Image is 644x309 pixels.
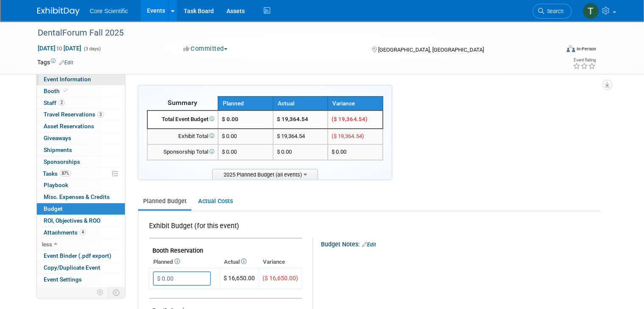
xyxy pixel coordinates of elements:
[224,275,255,281] span: $ 16,650.00
[43,170,71,177] span: Tasks
[37,74,125,85] a: Event Information
[44,88,69,94] span: Booth
[544,8,564,14] span: Search
[44,135,71,141] span: Giveaways
[59,60,73,66] a: Edit
[37,250,125,262] a: Event Binder (.pdf export)
[180,44,231,53] button: Committed
[193,193,238,209] a: Actual Costs
[321,238,600,249] div: Budget Notes:
[44,182,68,188] span: Playbook
[37,191,125,203] a: Misc. Expenses & Credits
[37,144,125,156] a: Shipments
[328,97,383,110] th: Variance
[44,76,91,83] span: Event Information
[44,205,63,212] span: Budget
[273,110,328,129] td: $ 19,364.54
[37,132,125,144] a: Giveaways
[567,45,575,52] img: Format-Inperson.png
[44,229,86,236] span: Attachments
[273,129,328,144] td: $ 19,364.54
[37,215,125,226] a: ROI, Objectives & ROO
[44,123,94,130] span: Asset Reservations
[80,229,86,235] span: 4
[533,4,572,19] a: Search
[37,109,125,120] a: Travel Reservations3
[151,116,214,124] div: Total Event Budget
[151,148,214,156] div: Sponsorship Total
[37,239,125,250] a: less
[37,262,125,273] a: Copy/Duplicate Event
[37,179,125,191] a: Playbook
[151,132,214,141] div: Exhibit Total
[83,46,101,52] span: (3 days)
[149,238,302,257] td: Booth Reservation
[90,8,128,14] span: Core Scientific
[37,168,125,179] a: Tasks87%
[149,256,220,268] th: Planned
[55,45,64,52] span: to
[44,264,100,271] span: Copy/Duplicate Event
[332,149,346,155] span: $ 0.00
[37,227,125,238] a: Attachments4
[168,99,197,107] span: Summary
[583,3,599,19] img: Thila Pathma
[42,241,52,248] span: less
[218,97,273,110] th: Planned
[37,58,73,66] td: Tags
[44,252,111,259] span: Event Binder (.pdf export)
[44,111,104,118] span: Travel Reservations
[273,144,328,160] td: $ 0.00
[576,46,596,52] div: In-Person
[573,58,596,62] div: Event Rating
[93,287,108,298] td: Personalize Event Tab Strip
[222,133,237,139] span: $ 0.00
[332,133,364,139] span: ($ 19,364.54)
[37,121,125,132] a: Asset Reservations
[222,116,238,122] span: $ 0.00
[263,275,298,281] span: ($ 16,650.00)
[273,97,328,110] th: Actual
[44,217,100,224] span: ROI, Objectives & ROO
[44,146,72,153] span: Shipments
[37,203,125,215] a: Budget
[44,276,82,283] span: Event Settings
[222,149,237,155] span: $ 0.00
[35,25,549,41] div: DentalForum Fall 2025
[37,44,82,52] span: [DATE] [DATE]
[64,88,68,93] i: Booth reservation complete
[149,221,299,235] div: Exhibit Budget (for this event)
[514,44,596,57] div: Event Format
[37,274,125,285] a: Event Settings
[37,86,125,97] a: Booth
[212,169,318,179] span: 2025 Planned Budget (all events)
[37,97,125,109] a: Staff2
[44,99,65,106] span: Staff
[108,287,125,298] td: Toggle Event Tabs
[37,156,125,168] a: Sponsorships
[37,7,80,16] img: ExhibitDay
[220,256,259,268] th: Actual
[138,193,191,209] a: Planned Budget
[378,47,484,53] span: [GEOGRAPHIC_DATA], [GEOGRAPHIC_DATA]
[332,116,367,122] span: ($ 19,364.54)
[44,158,80,165] span: Sponsorships
[362,242,376,248] a: Edit
[60,170,71,177] span: 87%
[97,111,104,118] span: 3
[259,256,302,268] th: Variance
[58,99,65,106] span: 2
[44,193,110,200] span: Misc. Expenses & Credits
